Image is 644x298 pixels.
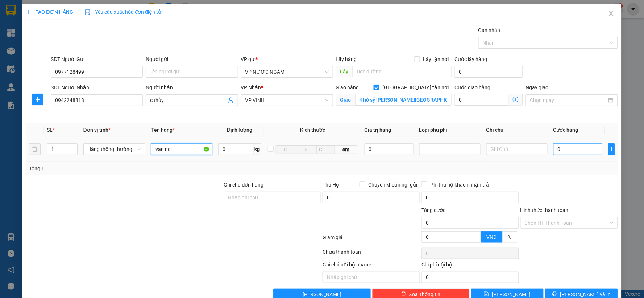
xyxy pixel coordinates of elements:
[323,261,420,272] div: Ghi chú nội bộ nhà xe
[336,56,357,62] span: Lấy hàng
[88,144,141,155] span: Hàng thông thường
[146,55,238,63] div: Người gửi
[29,164,249,172] div: Tổng: 1
[355,94,452,106] input: Giao tận nơi
[227,127,253,133] span: Định lượng
[228,97,234,103] span: user-add
[508,234,512,240] span: %
[26,9,73,15] span: TẠO ĐƠN HÀNG
[421,207,445,213] span: Tổng cước
[608,143,615,155] button: plus
[322,248,421,261] div: Chưa thanh toán
[224,192,321,203] input: Ghi chú đơn hàng
[151,143,212,155] input: VD: Bàn, Ghế
[336,94,355,106] span: Giao
[32,94,43,105] button: plus
[454,66,523,78] input: Cước lấy hàng
[241,85,261,90] span: VP Nhận
[427,181,492,189] span: Phí thu hộ khách nhận trả
[513,97,519,102] span: dollar-circle
[353,66,452,77] input: Dọc đường
[484,291,489,297] span: save
[421,261,519,272] div: Chi phí nội bộ
[276,145,296,154] input: D
[224,182,264,188] label: Ghi chú đơn hàng
[32,97,43,102] span: plus
[552,291,557,297] span: printer
[254,143,261,155] span: kg
[47,127,53,133] span: SL
[553,127,578,133] span: Cước hàng
[151,127,175,133] span: Tên hàng
[245,95,329,106] span: VP VINH
[323,272,420,283] input: Nhập ghi chú
[316,145,335,154] input: C
[365,181,420,189] span: Chuyển khoản ng. gửi
[520,207,569,213] label: Hình thức thanh toán
[420,55,452,63] span: Lấy tận nơi
[454,85,490,90] label: Cước giao hàng
[26,9,31,15] span: plus
[83,127,111,133] span: Đơn vị tính
[608,11,614,16] span: close
[85,9,91,15] img: icon
[487,234,497,240] span: VND
[322,233,421,246] div: Giảm giá
[601,4,622,24] button: Close
[245,66,329,77] span: VP NƯỚC NGẦM
[51,55,143,63] div: SĐT Người Gửi
[483,123,550,137] th: Ghi chú
[526,85,549,90] label: Ngày giao
[146,83,238,91] div: Người nhận
[416,123,483,137] th: Loại phụ phí
[478,27,500,33] label: Gán nhãn
[486,143,548,155] input: Ghi Chú
[336,85,359,90] span: Giao hàng
[454,56,487,62] label: Cước lấy hàng
[335,145,358,154] span: cm
[296,145,317,154] input: R
[365,127,391,133] span: Giá trị hàng
[85,9,161,15] span: Yêu cầu xuất hóa đơn điện tử
[379,83,452,91] span: [GEOGRAPHIC_DATA] tận nơi
[323,182,339,188] span: Thu Hộ
[530,96,607,104] input: Ngày giao
[365,143,414,155] input: 0
[336,66,353,77] span: Lấy
[51,83,143,91] div: SĐT Người Nhận
[241,55,333,63] div: VP gửi
[300,127,325,133] span: Kích thước
[401,291,406,297] span: delete
[608,146,615,152] span: plus
[454,94,509,106] input: Cước giao hàng
[29,143,41,155] button: delete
